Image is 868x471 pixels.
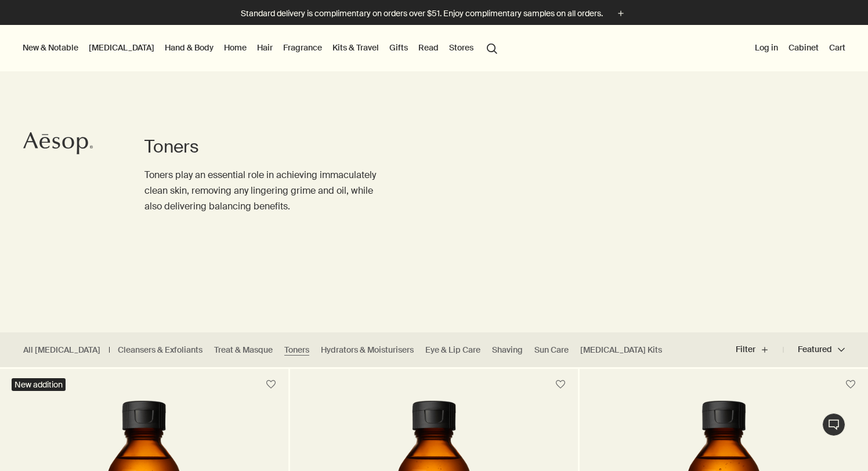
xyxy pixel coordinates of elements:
[241,7,627,20] button: Standard delivery is complimentary on orders over $51. Enjoy complimentary samples on all orders.
[20,129,96,161] a: Aesop
[783,336,845,364] button: Featured
[321,345,414,356] a: Hydrators & Moisturisers
[284,345,309,356] a: Toners
[23,345,100,356] a: All [MEDICAL_DATA]
[492,345,523,356] a: Shaving
[20,40,81,55] button: New & Notable
[482,37,502,59] button: Open search
[86,40,157,55] a: [MEDICAL_DATA]
[425,345,480,356] a: Eye & Lip Care
[144,167,388,215] p: Toners play an essential role in achieving immaculately clean skin, removing any lingering grime ...
[580,345,662,356] a: [MEDICAL_DATA] Kits
[255,40,275,55] a: Hair
[753,40,780,55] button: Log in
[827,40,848,55] button: Cart
[118,345,202,356] a: Cleansers & Exfoliants
[261,374,281,395] button: Save to cabinet
[20,25,502,71] nav: primary
[387,40,410,55] a: Gifts
[736,336,783,364] button: Filter
[753,25,848,71] nav: supplementary
[241,8,603,20] p: Standard delivery is complimentary on orders over $51. Enjoy complimentary samples on all orders.
[330,40,381,55] a: Kits & Travel
[447,40,476,55] button: Stores
[786,40,821,55] a: Cabinet
[144,135,388,158] h1: Toners
[550,374,571,395] button: Save to cabinet
[822,413,845,436] button: Live Assistance
[281,40,324,55] a: Fragrance
[214,345,273,356] a: Treat & Masque
[416,40,441,55] a: Read
[12,378,66,391] div: New addition
[23,132,93,155] svg: Aesop
[840,374,861,395] button: Save to cabinet
[222,40,249,55] a: Home
[162,40,216,55] a: Hand & Body
[534,345,569,356] a: Sun Care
